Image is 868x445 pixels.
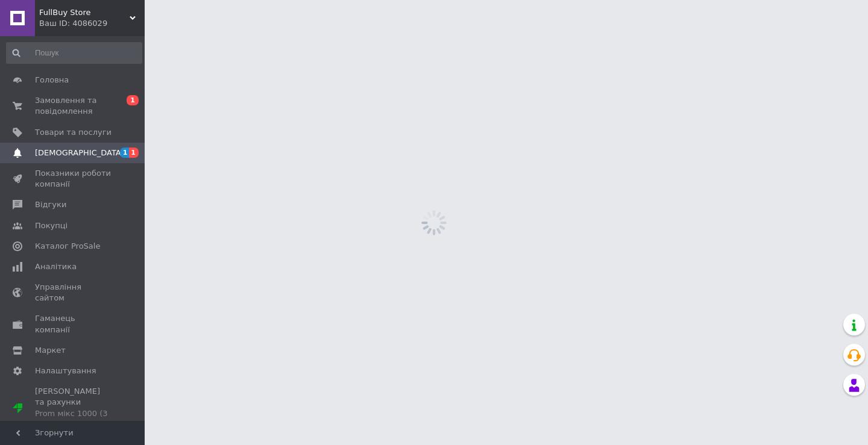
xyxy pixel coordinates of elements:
span: Каталог ProSale [35,241,100,252]
span: Управління сайтом [35,282,112,303]
span: Показники роботи компанії [35,168,112,190]
div: Prom мікс 1000 (3 місяці) [35,408,112,430]
span: Замовлення та повідомлення [35,95,112,117]
span: Товари та послуги [35,127,112,138]
span: 1 [129,148,139,158]
span: Маркет [35,345,66,356]
div: Ваш ID: 4086029 [39,18,145,29]
span: FullBuy Store [39,7,130,18]
span: Налаштування [35,366,96,376]
span: Покупці [35,220,68,231]
span: Відгуки [35,199,66,210]
span: 1 [120,148,130,158]
span: Аналітика [35,261,77,272]
input: Пошук [6,42,142,64]
span: [PERSON_NAME] та рахунки [35,386,112,430]
span: Головна [35,75,69,86]
span: Гаманець компанії [35,313,112,335]
span: [DEMOGRAPHIC_DATA] [35,148,124,158]
span: 1 [127,95,139,105]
